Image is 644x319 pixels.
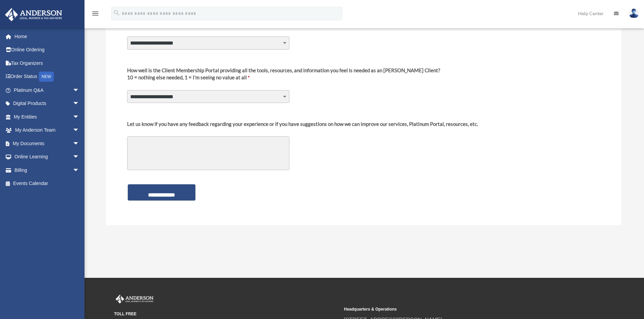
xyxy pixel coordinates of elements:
i: search [113,9,120,17]
img: Anderson Advisors Platinum Portal [3,8,64,21]
img: Anderson Advisors Platinum Portal [114,295,155,303]
a: Online Learningarrow_drop_down [5,150,90,164]
a: Order StatusNEW [5,70,90,84]
a: Billingarrow_drop_down [5,163,90,177]
a: Platinum Q&Aarrow_drop_down [5,83,90,97]
span: arrow_drop_down [73,83,86,97]
a: Digital Productsarrow_drop_down [5,97,90,110]
a: My Anderson Teamarrow_drop_down [5,124,90,137]
a: Tax Organizers [5,56,90,70]
a: Online Ordering [5,43,90,57]
span: arrow_drop_down [73,150,86,164]
div: NEW [39,72,54,82]
a: menu [91,12,99,18]
a: Events Calendar [5,177,90,190]
a: My Entitiesarrow_drop_down [5,110,90,124]
span: arrow_drop_down [73,110,86,124]
a: My Documentsarrow_drop_down [5,137,90,150]
a: Home [5,30,90,43]
span: arrow_drop_down [73,97,86,111]
img: User Pic [629,8,639,18]
i: menu [91,9,99,18]
div: Let us know if you have any feedback regarding your experience or if you have suggestions on how ... [127,121,478,128]
small: Headquarters & Operations [344,306,569,313]
label: 10 = nothing else needed, 1 = I'm seeing no value at all [127,67,440,86]
span: arrow_drop_down [73,163,86,177]
small: TOLL FREE [114,311,339,318]
span: arrow_drop_down [73,137,86,151]
span: arrow_drop_down [73,124,86,137]
div: How well is the Client Membership Portal providing all the tools, resources, and information you ... [127,67,440,74]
